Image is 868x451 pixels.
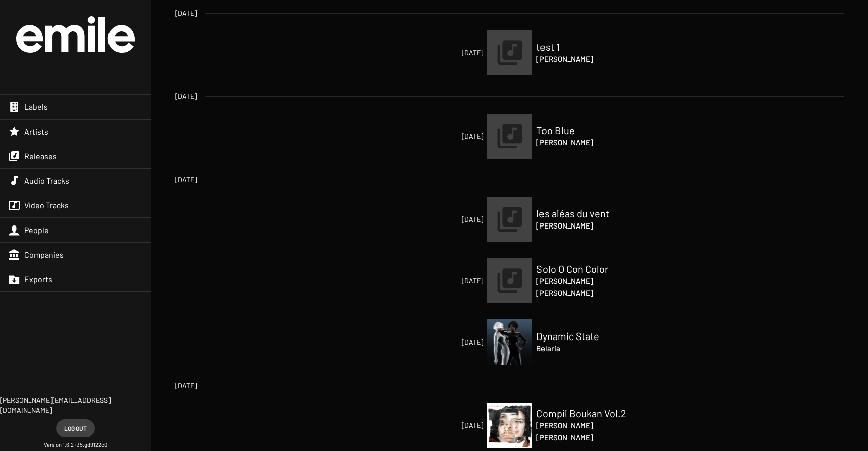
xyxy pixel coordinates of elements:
[387,276,483,286] span: [DATE]
[64,419,87,437] span: Log out
[44,441,107,449] small: Version 1.6.2+35.gd9122c0
[487,258,532,303] a: [DATE]Solo O Con Color[PERSON_NAME][PERSON_NAME]
[487,114,532,159] a: [DATE]Too Blue[PERSON_NAME]
[387,214,483,224] span: [DATE]
[536,207,637,219] h2: les aléas du vent
[536,431,637,443] h4: [PERSON_NAME]
[487,258,532,303] img: release.png
[536,136,637,148] h4: [PERSON_NAME]
[487,30,532,75] img: release.png
[536,419,637,431] h4: [PERSON_NAME]
[487,403,532,448] a: [DATE]Compil Boukan Vol.2[PERSON_NAME][PERSON_NAME]
[387,131,483,141] span: [DATE]
[487,319,532,365] img: dynamic-state_artwork.png
[487,30,532,75] a: [DATE]test 1[PERSON_NAME]
[487,319,532,365] a: [DATE]Dynamic StateBelaria
[487,403,532,448] img: 20250519_ab_vl_cover.jpg
[536,287,637,299] h4: [PERSON_NAME]
[536,219,637,232] h4: [PERSON_NAME]
[175,91,197,101] span: [DATE]
[24,151,57,161] span: Releases
[24,127,48,137] span: Artists
[175,8,197,18] span: [DATE]
[387,48,483,58] span: [DATE]
[24,176,69,186] span: Audio Tracks
[536,275,637,287] h4: [PERSON_NAME]
[536,342,637,354] h4: Belaria
[487,197,532,242] a: [DATE]les aléas du vent[PERSON_NAME]
[387,420,483,430] span: [DATE]
[24,274,52,284] span: Exports
[487,197,532,242] img: release.png
[536,330,637,342] h2: Dynamic State
[536,124,637,136] h2: Too Blue
[24,102,48,112] span: Labels
[387,337,483,347] span: [DATE]
[24,200,69,210] span: Video Tracks
[175,381,197,391] span: [DATE]
[24,225,49,235] span: People
[24,250,64,260] span: Companies
[56,419,95,437] button: Log out
[536,407,637,419] h2: Compil Boukan Vol.2
[536,53,637,65] h4: [PERSON_NAME]
[536,263,637,275] h2: Solo O Con Color
[16,16,135,53] img: grand-official-logo.svg
[175,175,197,185] span: [DATE]
[487,114,532,159] img: release.png
[536,41,637,53] h2: test 1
